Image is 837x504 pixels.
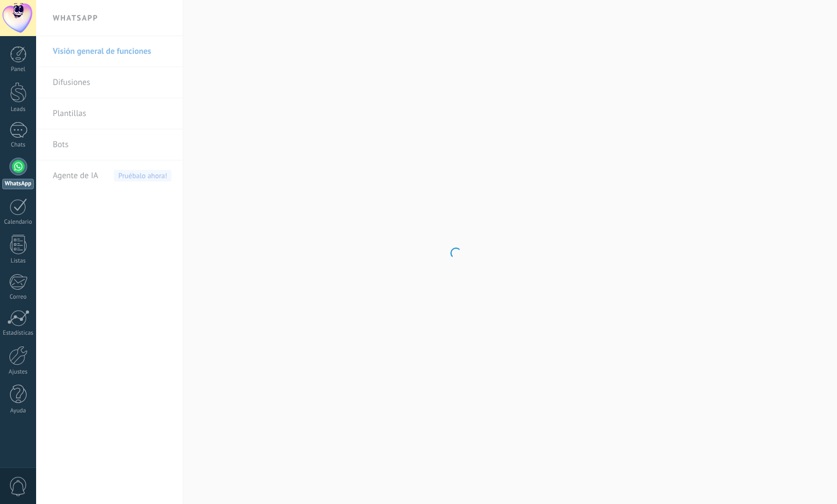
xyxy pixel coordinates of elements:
[2,407,34,415] div: Ayuda
[2,179,34,189] div: WhatsApp
[2,369,34,376] div: Ajustes
[2,142,34,149] div: Chats
[2,258,34,265] div: Listas
[2,219,34,226] div: Calendario
[2,294,34,301] div: Correo
[2,66,34,73] div: Panel
[2,106,34,113] div: Leads
[2,330,34,337] div: Estadísticas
